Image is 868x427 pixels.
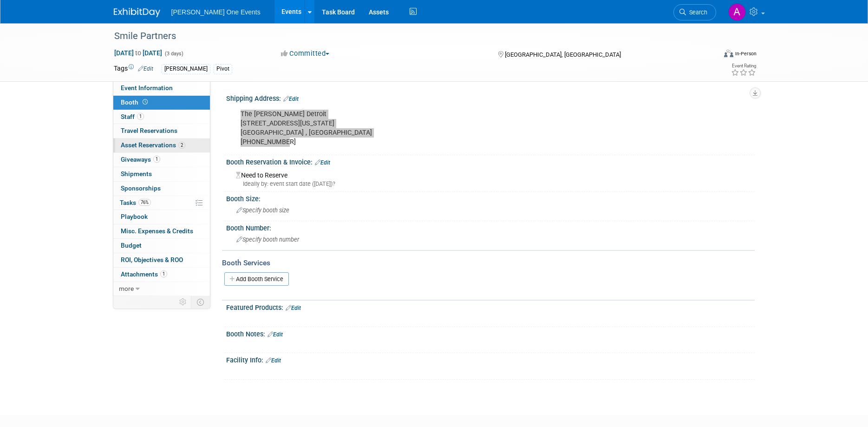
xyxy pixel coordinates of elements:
span: [GEOGRAPHIC_DATA], [GEOGRAPHIC_DATA] [505,51,621,58]
span: (3 days) [164,51,183,57]
span: Staff [121,113,144,120]
span: Giveaways [121,156,160,163]
td: Personalize Event Tab Strip [175,296,191,308]
a: Edit [283,96,299,102]
div: Booth Size: [226,192,755,204]
div: Booth Services [222,258,755,268]
a: Event Information [113,81,210,95]
a: Edit [138,66,153,72]
div: Need to Reserve [233,168,748,188]
div: Booth Number: [226,221,755,233]
div: Event Format [661,48,757,62]
td: Tags [114,64,153,74]
button: Committed [278,49,333,59]
span: 2 [178,142,185,149]
img: Amanda Bartschi [728,3,746,21]
span: Sponsorships [121,184,161,192]
a: Asset Reservations2 [113,138,210,152]
span: ROI, Objectives & ROO [121,256,183,263]
span: [DATE] [DATE] [114,49,163,57]
span: 1 [160,270,167,277]
a: Edit [315,159,330,166]
span: Asset Reservations [121,141,185,149]
span: Booth [121,99,150,106]
a: Budget [113,239,210,253]
span: [PERSON_NAME] One Events [171,8,261,16]
div: Facility Info: [226,353,755,365]
a: Shipments [113,167,210,181]
a: Giveaways1 [113,153,210,167]
div: Featured Products: [226,301,755,313]
span: Attachments [121,270,167,278]
a: Booth [113,96,210,110]
a: Add Booth Service [224,272,289,286]
span: Playbook [121,213,148,220]
span: Misc. Expenses & Credits [121,227,193,235]
a: Misc. Expenses & Credits [113,224,210,238]
div: In-Person [735,50,757,57]
div: Pivot [214,64,232,74]
div: The [PERSON_NAME] Detroit [STREET_ADDRESS][US_STATE] [GEOGRAPHIC_DATA] , [GEOGRAPHIC_DATA] [PHONE... [234,105,653,151]
div: Smile Partners [111,28,702,45]
a: Edit [286,305,301,311]
a: Edit [268,331,283,338]
span: Shipments [121,170,152,177]
a: Tasks76% [113,196,210,210]
td: Toggle Event Tabs [191,296,210,308]
a: Search [673,4,716,20]
img: Format-Inperson.png [724,50,733,57]
span: more [119,285,134,292]
span: Travel Reservations [121,127,177,134]
span: Search [686,9,707,16]
img: ExhibitDay [114,8,160,17]
div: Event Rating [731,64,756,68]
a: Sponsorships [113,182,210,196]
span: Event Information [121,84,173,92]
div: [PERSON_NAME] [162,64,210,74]
a: more [113,282,210,296]
span: 76% [138,199,151,206]
span: to [134,49,143,57]
span: Tasks [120,199,151,206]
a: Playbook [113,210,210,224]
a: Travel Reservations [113,124,210,138]
a: Edit [266,357,281,364]
div: Ideally by: event start date ([DATE])? [236,180,748,188]
span: Specify booth size [236,207,289,214]
span: 1 [137,113,144,120]
div: Shipping Address: [226,92,755,104]
span: Budget [121,242,142,249]
a: ROI, Objectives & ROO [113,253,210,267]
span: 1 [153,156,160,163]
span: Booth not reserved yet [141,99,150,105]
a: Attachments1 [113,268,210,282]
div: Booth Notes: [226,327,755,339]
a: Staff1 [113,110,210,124]
div: Booth Reservation & Invoice: [226,155,755,167]
span: Specify booth number [236,236,299,243]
